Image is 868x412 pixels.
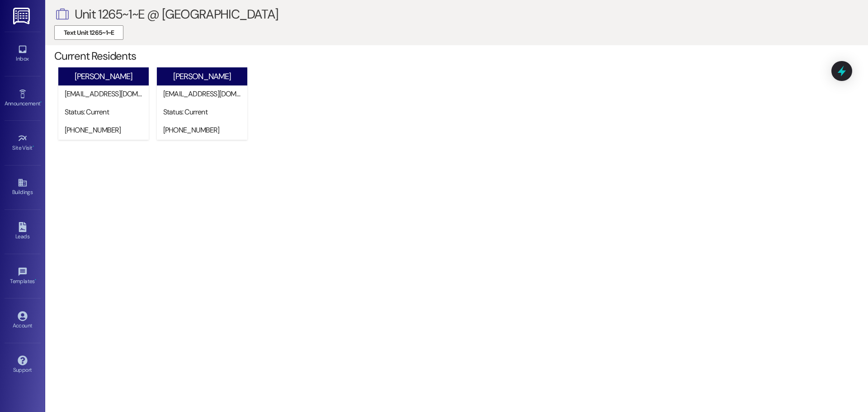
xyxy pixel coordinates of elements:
button: Text Unit 1265~1~E [54,25,123,40]
a: Leads [5,219,41,244]
div: [PHONE_NUMBER] [65,125,146,135]
span: • [40,99,42,105]
span: • [33,143,34,150]
div: [PHONE_NUMBER] [163,125,245,135]
div: Status: Current [163,107,245,117]
span: • [35,277,36,283]
a: Support [5,353,41,377]
img: ResiDesk Logo [13,8,32,24]
div: Current Residents [54,51,868,61]
div: [PERSON_NAME] [173,72,231,81]
div: [PERSON_NAME] [75,72,132,81]
span: Text Unit 1265~1~E [64,28,114,38]
a: Buildings [5,175,41,199]
div: [EMAIL_ADDRESS][DOMAIN_NAME] [163,89,245,99]
a: Account [5,308,41,333]
i:  [54,5,70,24]
div: Unit 1265~1~E @ [GEOGRAPHIC_DATA] [75,9,278,19]
div: [EMAIL_ADDRESS][DOMAIN_NAME] [65,89,146,99]
a: Templates • [5,264,41,289]
div: Status: Current [65,107,146,117]
a: Inbox [5,42,41,66]
a: Site Visit • [5,131,41,155]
